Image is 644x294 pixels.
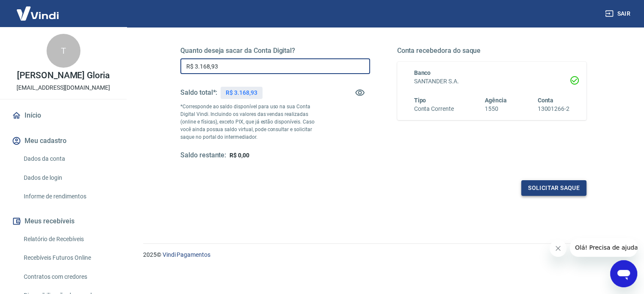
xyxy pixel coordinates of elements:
iframe: Botão para abrir a janela de mensagens [610,260,637,287]
iframe: Mensagem da empresa [570,238,637,257]
a: Relatório de Recebíveis [20,231,116,248]
a: Dados de login [20,169,116,187]
button: Solicitar saque [521,180,586,196]
button: Sair [603,6,634,22]
h6: Conta Corrente [414,104,454,113]
span: R$ 0,00 [229,152,249,159]
p: R$ 3.168,93 [226,88,257,97]
button: Meu cadastro [10,132,116,150]
p: [EMAIL_ADDRESS][DOMAIN_NAME] [17,83,110,92]
iframe: Fechar mensagem [550,240,567,257]
a: Dados da conta [20,150,116,168]
h6: SANTANDER S.A. [414,77,570,86]
h5: Saldo total*: [180,88,217,97]
p: *Corresponde ao saldo disponível para uso na sua Conta Digital Vindi. Incluindo os valores das ve... [180,103,323,141]
a: Vindi Pagamentos [163,251,210,258]
h6: 13001266-2 [537,104,569,113]
h5: Quanto deseja sacar da Conta Digital? [180,47,370,55]
h5: Conta recebedora do saque [397,47,587,55]
span: Tipo [414,97,426,104]
p: [PERSON_NAME] Gloria [17,71,110,80]
button: Meus recebíveis [10,212,116,231]
h6: 1550 [485,104,507,113]
span: Olá! Precisa de ajuda? [5,6,71,13]
span: Conta [537,97,553,104]
a: Início [10,106,116,125]
a: Contratos com credores [20,268,116,286]
span: Agência [485,97,507,104]
span: Banco [414,69,431,76]
a: Recebíveis Futuros Online [20,249,116,267]
p: 2025 © [143,250,624,259]
a: Informe de rendimentos [20,188,116,205]
h5: Saldo restante: [180,151,226,160]
div: T [47,34,80,68]
img: Vindi [10,0,65,26]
